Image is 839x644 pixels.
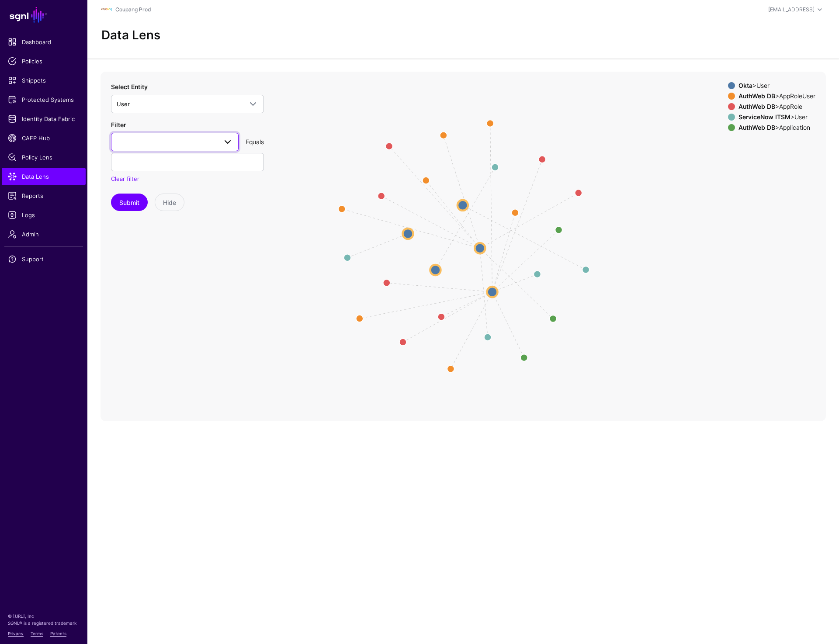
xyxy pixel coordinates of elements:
[8,613,80,620] p: © [URL], Inc
[2,149,86,166] a: Policy Lens
[111,175,139,182] a: Clear filter
[115,6,151,13] a: Coupang Prod
[8,38,80,46] span: Dashboard
[738,82,752,89] strong: Okta
[2,33,86,51] a: Dashboard
[8,153,80,162] span: Policy Lens
[2,52,86,70] a: Policies
[2,206,86,224] a: Logs
[8,114,80,123] span: Identity Data Fabric
[8,211,80,219] span: Logs
[737,114,817,121] div: > User
[2,72,86,89] a: Snippets
[8,172,80,181] span: Data Lens
[31,631,43,636] a: Terms
[155,194,184,211] button: Hide
[111,82,148,91] label: Select Entity
[117,100,130,107] span: User
[101,4,112,15] img: svg+xml;base64,PHN2ZyBpZD0iTG9nbyIgeG1sbnM9Imh0dHA6Ly93d3cudzMub3JnLzIwMDAvc3ZnIiB3aWR0aD0iMTIxLj...
[5,5,82,24] a: SGNL
[2,129,86,147] a: CAEP Hub
[768,6,815,14] div: [EMAIL_ADDRESS]
[8,255,80,263] span: Support
[737,124,817,131] div: > Application
[111,194,148,211] button: Submit
[8,95,80,104] span: Protected Systems
[737,93,817,100] div: > AppRoleUser
[738,92,775,100] strong: AuthWeb DB
[2,225,86,243] a: Admin
[8,230,80,239] span: Admin
[737,82,817,89] div: > User
[2,91,86,108] a: Protected Systems
[8,57,80,66] span: Policies
[738,113,790,121] strong: ServiceNow ITSM
[2,168,86,185] a: Data Lens
[2,110,86,128] a: Identity Data Fabric
[8,631,24,636] a: Privacy
[738,124,775,131] strong: AuthWeb DB
[738,103,775,110] strong: AuthWeb DB
[737,103,817,110] div: > AppRole
[50,631,66,636] a: Patents
[8,76,80,85] span: Snippets
[2,187,86,204] a: Reports
[8,134,80,142] span: CAEP Hub
[101,28,160,43] h2: Data Lens
[8,620,80,627] p: SGNL® is a registered trademark
[111,120,126,129] label: Filter
[242,137,267,146] div: Equals
[8,191,80,200] span: Reports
